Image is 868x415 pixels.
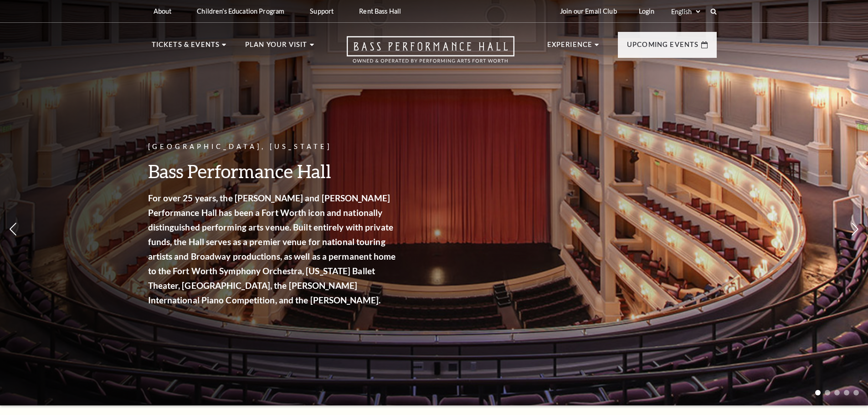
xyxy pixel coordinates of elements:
[627,39,699,56] p: Upcoming Events
[148,159,399,183] h3: Bass Performance Hall
[359,7,401,15] p: Rent Bass Hall
[148,141,399,153] p: [GEOGRAPHIC_DATA], [US_STATE]
[197,7,284,15] p: Children's Education Program
[148,193,396,305] strong: For over 25 years, the [PERSON_NAME] and [PERSON_NAME] Performance Hall has been a Fort Worth ico...
[547,39,593,56] p: Experience
[310,7,334,15] p: Support
[669,7,702,16] select: Select:
[152,39,220,56] p: Tickets & Events
[154,7,172,15] p: About
[245,39,308,56] p: Plan Your Visit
